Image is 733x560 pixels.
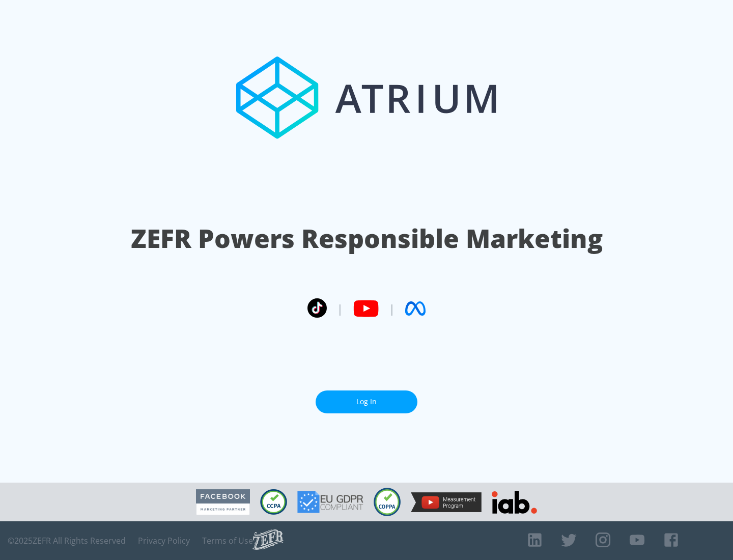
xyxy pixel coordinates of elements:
span: | [337,301,343,316]
h1: ZEFR Powers Responsible Marketing [131,221,603,256]
img: COPPA Compliant [374,488,401,516]
span: | [389,301,395,316]
span: © 2025 ZEFR All Rights Reserved [8,536,126,546]
img: IAB [492,491,537,514]
a: Terms of Use [202,536,253,546]
img: Facebook Marketing Partner [196,489,250,515]
img: GDPR Compliant [297,491,363,513]
a: Privacy Policy [138,536,190,546]
a: Log In [316,390,417,413]
img: CCPA Compliant [260,489,287,515]
img: YouTube Measurement Program [411,492,482,512]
